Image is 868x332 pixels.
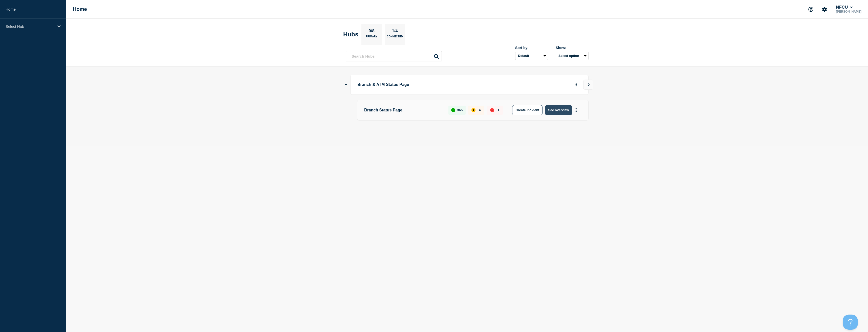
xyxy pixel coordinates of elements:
iframe: Help Scout Beacon - Open [843,315,858,330]
p: 4 [479,108,481,112]
h1: Home [73,6,87,12]
div: down [490,108,494,112]
button: See overview [545,105,572,115]
h2: Hubs [343,31,358,38]
p: Primary [366,35,377,40]
button: Show Connected Hubs [345,83,347,87]
button: Support [806,4,816,15]
button: Create incident [512,105,542,115]
div: up [451,108,455,112]
p: 1/4 [390,29,400,35]
button: View [583,80,593,90]
p: Connected [387,35,403,40]
div: Show: [556,46,589,50]
div: Sort by: [515,46,548,50]
button: Account settings [819,4,830,15]
p: [PERSON_NAME] [835,10,862,13]
p: Branch Status Page [364,105,443,115]
p: 365 [457,108,463,112]
div: affected [471,108,475,112]
button: NFCU [835,5,854,10]
select: Sort by [515,52,548,60]
input: Search Hubs [346,51,442,61]
button: Select option [556,52,589,60]
p: 1 [497,108,499,112]
button: More actions [573,105,579,115]
p: Branch & ATM Status Page [357,80,497,89]
p: Select Hub [6,24,54,29]
button: More actions [573,80,579,89]
p: 0/8 [367,29,377,35]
